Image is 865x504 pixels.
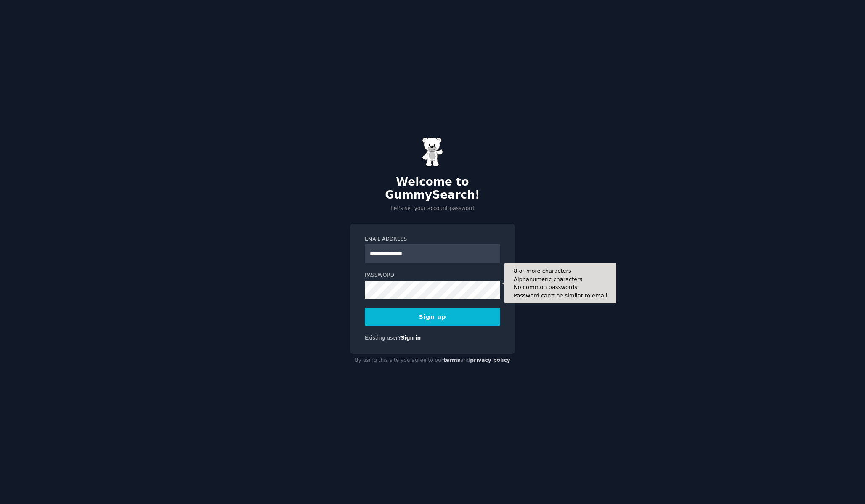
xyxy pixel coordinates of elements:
a: privacy policy [470,357,510,363]
button: Sign up [365,308,500,326]
h2: Welcome to GummySearch! [350,175,515,202]
img: Gummy Bear [422,137,443,167]
label: Password [365,272,500,279]
p: Let's set your account password [350,205,515,212]
span: Existing user? [365,335,401,341]
div: By using this site you agree to our and [350,354,515,367]
a: terms [443,357,460,363]
a: Sign in [401,335,421,341]
label: Email Address [365,236,500,243]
